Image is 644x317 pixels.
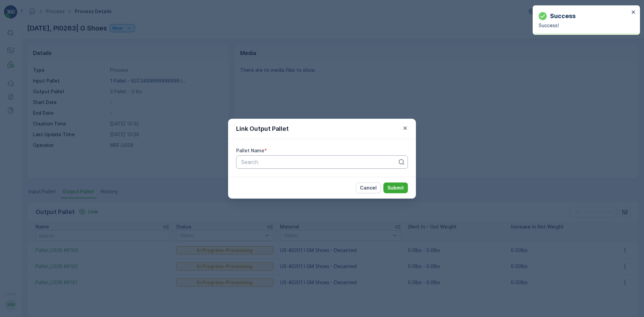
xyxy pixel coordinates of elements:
[550,11,576,21] p: Success
[360,184,377,191] p: Cancel
[356,182,381,193] button: Cancel
[539,22,629,29] p: Success!
[631,9,636,16] button: close
[383,182,408,193] button: Submit
[241,158,397,166] p: Search
[236,124,289,134] p: Link Output Pallet
[236,148,264,153] label: Pallet Name
[387,184,404,191] p: Submit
